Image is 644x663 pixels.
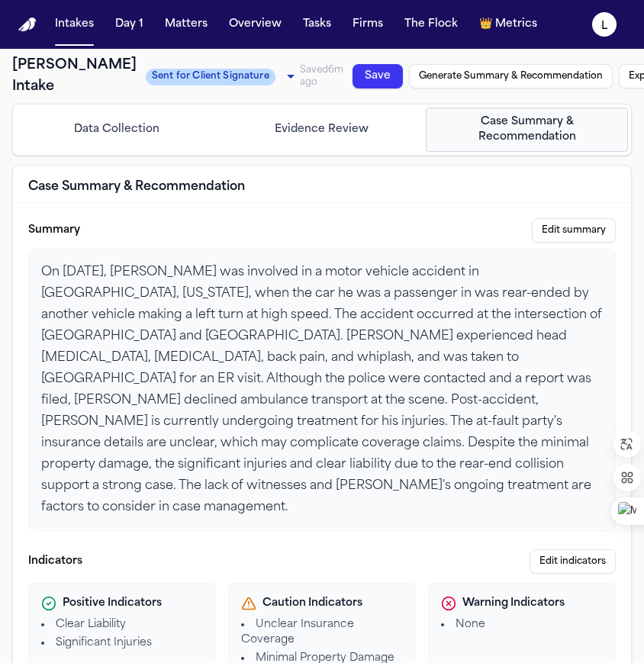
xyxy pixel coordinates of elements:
label: Indicators [28,554,82,569]
section: Case summary [28,218,616,531]
button: Intakes [49,11,100,38]
button: Edit indicators [530,549,616,574]
span: Positive Indicators [63,596,162,611]
li: Unclear Insurance Coverage [241,617,403,648]
button: Matters [159,11,214,38]
button: crownMetrics [473,11,543,38]
span: Saved 6m ago [300,66,343,87]
button: The Flock [398,11,464,38]
span: Caution Indicators [262,596,362,611]
img: Finch Logo [18,18,37,32]
h2: Case Summary & Recommendation [28,178,245,196]
button: Tasks [297,11,337,38]
button: Go to Data Collection step [16,108,218,152]
div: On [DATE], [PERSON_NAME] was involved in a motor vehicle accident in [GEOGRAPHIC_DATA], [US_STATE... [28,249,616,531]
span: Sent for Client Signature [146,69,275,85]
button: Generate Summary & Recommendation [409,64,613,89]
button: Overview [223,11,288,38]
span: Warning Indicators [462,596,565,611]
button: Firms [346,11,389,38]
button: Go to Evidence Review step [221,108,423,152]
a: Home [18,18,37,32]
div: Update intake status [146,66,300,87]
li: None [441,617,603,632]
button: Day 1 [109,11,150,38]
button: Go to Case Summary & Recommendation step [426,108,628,152]
button: Edit summary [532,218,616,243]
label: Summary [28,223,80,238]
button: Save [353,64,403,89]
li: Clear Liability [41,617,203,632]
nav: Intake steps [16,108,628,152]
li: Significant Injuries [41,636,203,651]
h1: [PERSON_NAME] Intake [12,55,137,98]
